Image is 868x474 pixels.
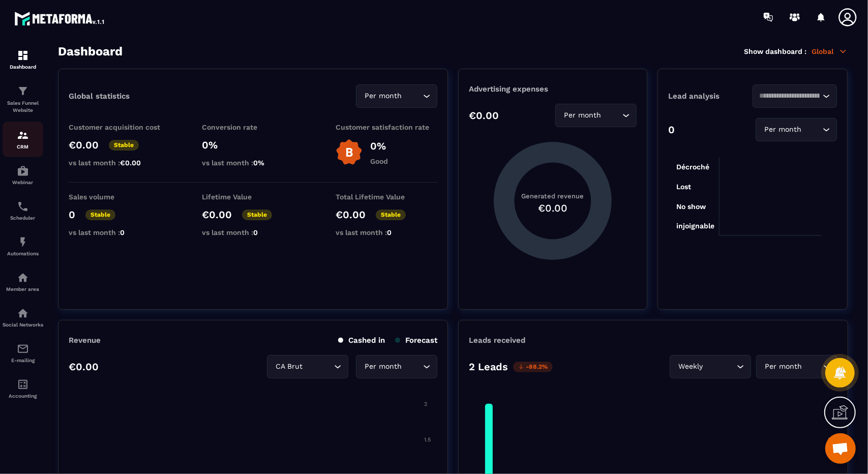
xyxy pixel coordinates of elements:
img: automations [17,272,29,284]
p: 2 Leads [469,361,508,373]
div: Search for option [756,118,837,141]
a: automationsautomationsWebinar [3,157,43,193]
p: Sales volume [69,193,170,201]
div: Search for option [555,104,637,127]
a: automationsautomationsAutomations [3,228,43,264]
input: Search for option [604,110,620,121]
p: Stable [376,210,406,220]
span: Per month [562,110,604,121]
a: accountantaccountantAccounting [3,371,43,406]
a: automationsautomationsMember area [3,264,43,300]
p: 0 [668,124,675,136]
p: Show dashboard : [744,47,806,55]
input: Search for option [404,91,421,102]
p: Forecast [395,336,437,345]
a: formationformationSales Funnel Website [3,77,43,122]
p: Stable [109,140,139,151]
p: Social Networks [3,322,43,328]
p: Total Lifetime Value [336,193,437,201]
p: Sales Funnel Website [3,100,43,114]
span: Per month [763,361,804,372]
tspan: injoignable [676,222,714,230]
img: scheduler [17,200,29,213]
a: formationformationCRM [3,122,43,157]
p: vs last month : [69,159,170,167]
img: social-network [17,307,29,319]
p: 0% [202,139,304,151]
input: Search for option [404,361,421,372]
span: 0 [120,228,125,236]
tspan: 2 [828,436,831,443]
span: €0.00 [120,159,141,167]
span: Per month [363,91,404,102]
h3: Dashboard [58,44,123,58]
img: formation [17,85,29,97]
p: €0.00 [69,361,99,373]
p: 0 [69,209,75,221]
tspan: Décroché [676,163,709,171]
p: Member area [3,286,43,292]
p: Dashboard [3,64,43,70]
img: logo [14,9,106,27]
p: 0% [370,140,388,152]
p: €0.00 [69,139,99,151]
div: Search for option [756,355,837,378]
p: Stable [85,210,115,220]
input: Search for option [804,124,820,135]
img: accountant [17,378,29,391]
p: vs last month : [202,228,304,236]
input: Search for option [705,361,734,372]
p: Accounting [3,393,43,399]
p: Webinar [3,180,43,185]
span: 0 [387,228,392,236]
div: Search for option [670,355,751,378]
img: automations [17,165,29,177]
p: Leads received [469,336,525,345]
img: formation [17,129,29,141]
p: CRM [3,144,43,150]
p: E-mailing [3,358,43,363]
p: Revenue [69,336,101,345]
div: Search for option [356,84,437,108]
p: €0.00 [469,109,499,122]
p: Lifetime Value [202,193,304,201]
img: automations [17,236,29,248]
tspan: 2 [424,401,427,407]
p: vs last month : [336,228,437,236]
p: Automations [3,251,43,256]
img: b-badge-o.b3b20ee6.svg [336,139,363,166]
p: Cashed in [338,336,385,345]
p: Global [812,47,848,56]
div: Search for option [356,355,437,378]
p: vs last month : [69,228,170,236]
p: -88.2% [513,362,553,372]
input: Search for option [305,361,332,372]
input: Search for option [804,361,821,372]
p: €0.00 [202,209,232,221]
div: Search for option [753,84,837,108]
a: social-networksocial-networkSocial Networks [3,300,43,335]
p: €0.00 [336,209,366,221]
input: Search for option [759,91,820,102]
p: Customer acquisition cost [69,123,170,131]
img: formation [17,49,29,62]
p: Conversion rate [202,123,304,131]
span: CA Brut [274,361,305,372]
p: Scheduler [3,215,43,221]
span: Per month [363,361,404,372]
p: vs last month : [202,159,304,167]
tspan: No show [676,202,706,211]
span: Weekly [676,361,705,372]
a: formationformationDashboard [3,42,43,77]
p: Global statistics [69,92,130,101]
span: 0 [253,228,258,236]
p: Good [370,157,388,165]
img: email [17,343,29,355]
p: Stable [242,210,272,220]
a: schedulerschedulerScheduler [3,193,43,228]
tspan: 1.5 [424,436,431,443]
p: Customer satisfaction rate [336,123,437,131]
span: Per month [762,124,804,135]
p: Lead analysis [668,92,753,101]
div: Search for option [267,355,348,378]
